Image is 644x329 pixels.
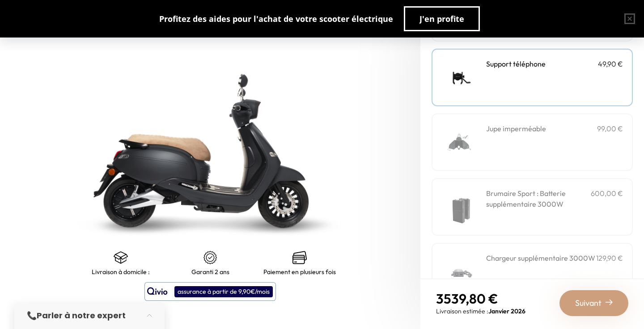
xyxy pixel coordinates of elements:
p: Livraison à domicile : [92,268,150,275]
p: 99,00 € [597,123,623,134]
div: assurance à partir de 9,90€/mois [174,286,273,297]
img: shipping.png [114,250,128,265]
img: Jupe imperméable [441,123,479,161]
h3: Brumaire Sport : Batterie supplémentaire 3000W [486,188,591,209]
img: Brumaire Sport : Batterie supplémentaire 3000W [441,188,479,226]
p: 129,90 € [596,253,623,263]
p: Garanti 2 ans [191,268,229,275]
img: certificat-de-garantie.png [203,250,217,265]
p: Livraison estimée : [436,307,525,316]
p: 3539,80 € [436,291,525,307]
p: 49,90 € [598,58,623,69]
img: Chargeur supplémentaire 3000W [441,253,479,291]
img: credit-cards.png [292,250,307,265]
h3: Support téléphone [486,58,546,69]
img: right-arrow-2.png [606,299,613,306]
img: Support téléphone [441,58,479,96]
img: logo qivio [147,286,168,297]
span: Suivant [575,297,602,309]
span: Janvier 2026 [488,307,525,315]
h3: Jupe imperméable [486,123,546,134]
p: 600,00 € [591,188,623,209]
button: assurance à partir de 9,90€/mois [144,282,276,301]
h3: Chargeur supplémentaire 3000W [486,253,595,263]
p: Paiement en plusieurs fois [263,268,336,275]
